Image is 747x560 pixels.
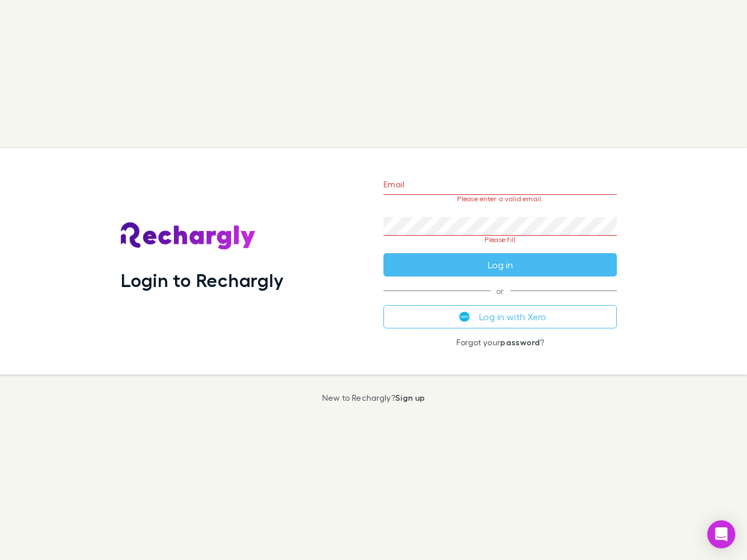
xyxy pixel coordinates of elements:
a: password [500,337,540,347]
img: Xero's logo [459,311,470,322]
p: New to Rechargly? [322,393,425,402]
img: Rechargly's Logo [121,222,256,250]
span: or [383,290,617,291]
p: Please fill [383,236,617,244]
h1: Login to Rechargly [121,269,284,291]
p: Please enter a valid email. [383,195,617,203]
div: Open Intercom Messenger [707,520,735,548]
button: Log in with Xero [383,305,617,328]
button: Log in [383,253,617,276]
p: Forgot your ? [383,338,617,347]
a: Sign up [395,393,425,402]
